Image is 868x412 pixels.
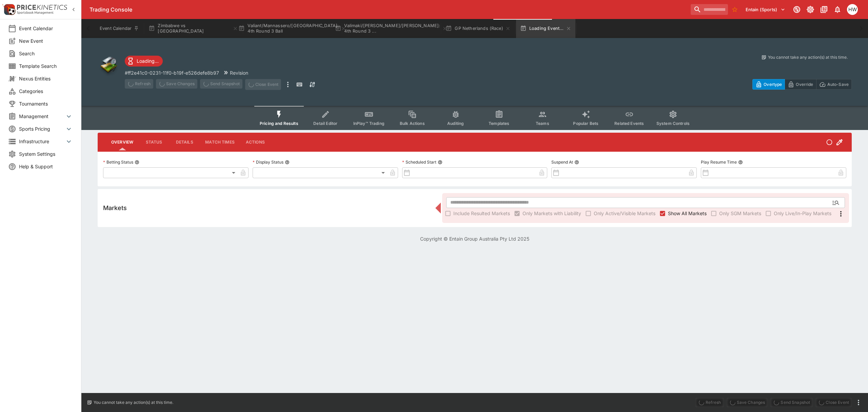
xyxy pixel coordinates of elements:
p: Play Resume Time [701,159,737,165]
p: Betting Status [103,159,133,165]
span: Related Events [614,121,644,126]
span: Pricing and Results [260,121,298,126]
span: Sports Pricing [19,125,65,132]
button: more [284,79,292,90]
p: Auto-Save [827,81,849,88]
span: Show All Markets [668,210,707,217]
span: Management [19,113,65,120]
p: Display Status [253,159,283,165]
button: Valiant/Mannassero/[GEOGRAPHIC_DATA]: 4th Round 3 Ball [243,19,341,38]
span: Infrastructure [19,138,65,145]
button: Display Status [285,160,290,165]
button: Status [139,134,169,150]
span: Only Live/In-Play Markets [774,210,831,217]
button: Toggle light/dark mode [804,3,816,16]
button: Betting Status [135,160,139,165]
button: Harrison Walker [845,2,860,17]
button: No Bookmarks [729,4,740,15]
button: Select Tenant [742,4,789,15]
span: System Settings [19,150,73,157]
span: Search [19,50,73,57]
button: Open [830,196,842,209]
p: Loading... [137,57,159,64]
h5: Markets [103,204,127,212]
span: Only Active/Visible Markets [594,210,655,217]
p: Copyright © Entain Group Australia Pty Ltd 2025 [81,235,868,242]
div: Trading Console [90,6,688,13]
p: Revision [230,69,248,76]
div: Harrison Walker [847,4,858,15]
span: Categories [19,88,73,95]
span: Help & Support [19,163,73,170]
p: Overtype [764,81,782,88]
p: Override [796,81,813,88]
span: Auditing [447,121,464,126]
svg: More [837,210,845,218]
span: New Event [19,37,73,44]
button: Details [169,134,200,150]
span: Teams [536,121,549,126]
p: Suspend At [551,159,573,165]
img: other.png [98,54,119,76]
button: Loading Event... [516,19,575,38]
button: Documentation [818,3,830,16]
span: Event Calendar [19,25,73,32]
span: Include Resulted Markets [453,210,510,217]
span: Only Markets with Liability [522,210,581,217]
img: Sportsbook Management [17,11,54,14]
button: Overview [106,134,139,150]
span: Nexus Entities [19,75,73,82]
button: Auto-Save [816,79,852,90]
p: Scheduled Start [402,159,436,165]
button: Match Times [200,134,240,150]
div: Event type filters [254,106,695,130]
button: Zimbabwe vs [GEOGRAPHIC_DATA] [144,19,242,38]
span: Tournaments [19,100,73,107]
p: You cannot take any action(s) at this time. [768,54,848,60]
p: Copy To Clipboard [125,69,219,76]
button: Notifications [831,3,844,16]
span: Templates [489,121,509,126]
button: Play Resume Time [738,160,743,165]
button: Scheduled Start [438,160,442,165]
button: Actions [240,134,271,150]
button: Overtype [752,79,785,90]
button: Connected to PK [791,3,803,16]
img: PriceKinetics [17,5,67,10]
span: System Controls [656,121,690,126]
span: Popular Bets [573,121,598,126]
span: InPlay™ Trading [353,121,384,126]
button: GP Netherlands (Race) [441,19,515,38]
span: Template Search [19,62,73,70]
button: Valimaki/[PERSON_NAME]/[PERSON_NAME]: 4th Round 3 ... [342,19,440,38]
button: Suspend At [574,160,579,165]
span: Only SGM Markets [719,210,761,217]
span: Detail Editor [313,121,337,126]
button: Event Calendar [96,19,143,38]
input: search [691,4,728,15]
img: PriceKinetics Logo [2,3,16,16]
button: Override [785,79,816,90]
div: Start From [752,79,852,90]
p: You cannot take any action(s) at this time. [94,399,173,406]
span: Bulk Actions [400,121,425,126]
button: more [854,398,863,407]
